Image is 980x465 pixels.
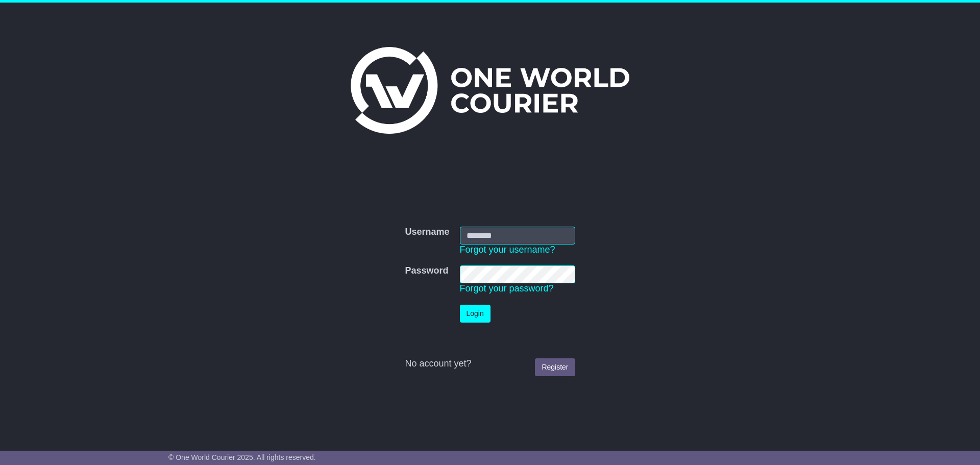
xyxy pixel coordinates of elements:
span: © One World Courier 2025. All rights reserved. [168,453,316,461]
a: Register [535,358,575,376]
a: Forgot your username? [460,244,555,255]
button: Login [460,305,491,323]
label: Username [405,227,449,238]
a: Forgot your password? [460,283,554,293]
img: One World [351,47,629,134]
div: No account yet? [405,358,575,370]
label: Password [405,265,448,277]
